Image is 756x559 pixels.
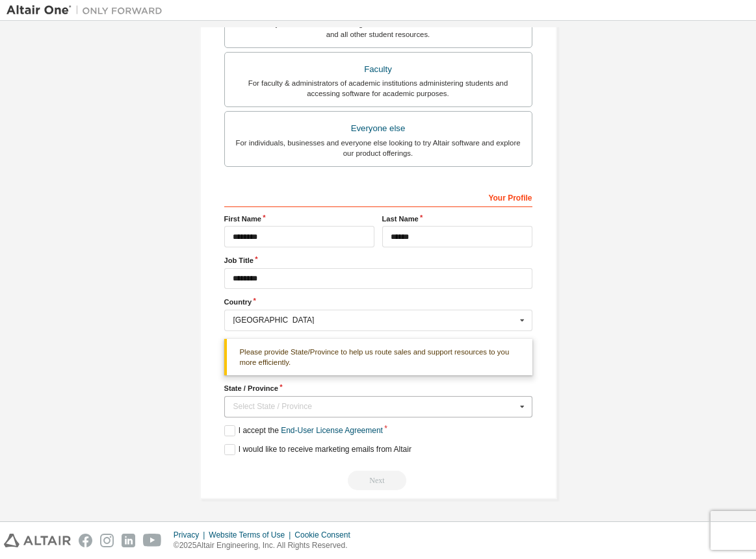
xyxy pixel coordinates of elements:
a: End-User License Agreement [281,426,383,435]
div: Faculty [233,60,524,79]
img: facebook.svg [79,534,92,547]
div: Cookie Consent [294,530,358,540]
img: Altair One [7,4,169,17]
div: For currently enrolled students looking to access the free Altair Student Edition bundle and all ... [233,19,524,40]
div: [GEOGRAPHIC_DATA] [233,316,516,324]
div: Website Terms of Use [209,530,294,540]
div: Select State / Province [233,403,516,410]
img: altair_logo.svg [4,534,71,547]
div: For individuals, businesses and everyone else looking to try Altair software and explore our prod... [233,138,524,158]
div: Your Profile [224,186,532,207]
label: Job Title [224,255,532,266]
div: Privacy [174,530,209,540]
p: © 2025 Altair Engineering, Inc. All Rights Reserved. [174,540,358,551]
div: For faculty & administrators of academic institutions administering students and accessing softwa... [233,78,524,99]
label: I would like to receive marketing emails from Altair [224,444,411,455]
img: youtube.svg [143,534,162,547]
label: First Name [224,214,374,224]
label: Last Name [382,214,532,224]
div: Please provide State/Province to help us route sales and support resources to you more efficiently. [224,339,532,376]
div: Read and acccept EULA to continue [224,471,532,490]
div: Everyone else [233,119,524,138]
label: State / Province [224,383,532,393]
img: instagram.svg [100,534,114,547]
img: linkedin.svg [122,534,135,547]
label: I accept the [224,425,383,436]
label: Country [224,297,532,307]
